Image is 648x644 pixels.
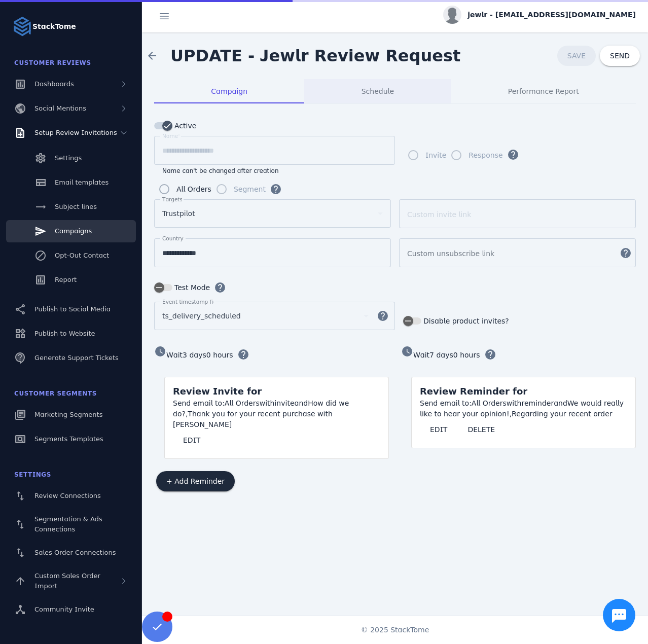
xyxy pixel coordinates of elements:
button: SEND [600,46,640,66]
span: EDIT [430,426,447,433]
span: Send email to: [420,399,472,407]
div: reminder We would really like to hear your opinion!,Regarding your recent order [420,398,627,419]
span: Marketing Segments [34,411,102,418]
a: Subject lines [6,196,136,218]
span: Setup Review Invitations [34,129,117,136]
span: UPDATE - Jewlr Review Request [170,46,460,65]
a: Report [6,269,136,291]
span: Performance Report [508,88,579,95]
span: Report [55,276,77,283]
span: Dashboards [34,80,74,88]
span: Social Mentions [34,104,86,112]
span: 0 hours [453,351,480,359]
span: Review Reminder for [420,386,527,397]
span: Review Connections [34,492,101,499]
a: Settings [6,147,136,169]
a: Opt-Out Contact [6,244,136,267]
span: Subject lines [55,203,97,210]
span: + Add Reminder [166,478,225,485]
span: Wait [413,351,429,359]
a: Review Connections [6,485,136,507]
img: Logo image [12,16,32,37]
mat-label: Custom unsubscribe link [407,249,494,258]
span: Sales Order Connections [34,549,116,556]
button: EDIT [173,430,210,450]
button: + Add Reminder [156,471,235,491]
span: Settings [14,471,51,478]
span: Community Invite [34,605,94,613]
span: 0 hours [206,351,233,359]
span: and [554,399,567,407]
span: Publish to Website [34,330,95,337]
span: Wait [166,351,183,359]
label: Test Mode [172,281,210,294]
a: Sales Order Connections [6,542,136,564]
span: and [295,399,308,407]
span: All Orders [225,399,260,407]
span: ts_delivery_scheduled [162,310,241,322]
mat-icon: help [371,310,395,322]
span: jewlr - [EMAIL_ADDRESS][DOMAIN_NAME] [467,10,636,20]
span: Publish to Social Media [34,305,111,313]
span: Review Invite for [173,386,262,397]
span: Custom Sales Order Import [34,572,100,590]
a: Campaigns [6,220,136,242]
span: SEND [610,52,630,59]
mat-label: Event timestamp field [162,299,221,305]
span: Customer Segments [14,390,97,397]
label: Disable product invites? [421,315,509,327]
span: Segments Templates [34,435,103,443]
a: Segmentation & Ads Connections [6,509,136,540]
mat-icon: watch_later [401,345,413,357]
label: Active [172,120,196,132]
a: Community Invite [6,598,136,621]
a: Email templates [6,171,136,194]
span: Customer Reviews [14,59,91,66]
mat-icon: watch_later [154,345,166,357]
label: Invite [423,149,446,161]
span: EDIT [183,437,200,444]
span: All Orders [472,399,507,407]
span: Schedule [362,88,394,95]
mat-label: Name [162,133,178,139]
span: Campaign [211,88,247,95]
span: Trustpilot [162,207,195,220]
label: Response [466,149,502,161]
span: 3 days [183,351,206,359]
span: Settings [55,154,82,162]
span: with [260,399,275,407]
span: Segmentation & Ads Connections [34,515,102,533]
a: Marketing Segments [6,404,136,426]
div: invite How did we do?,Thank you for your recent purchase with [PERSON_NAME] [173,398,380,430]
mat-hint: Name can't be changed after creation [162,165,279,175]
span: Send email to: [173,399,225,407]
button: DELETE [457,419,505,440]
mat-label: Country [162,235,184,241]
label: Segment [232,183,266,195]
span: 7 days [429,351,453,359]
a: Publish to Social Media [6,298,136,320]
span: Opt-Out Contact [55,252,109,259]
div: All Orders [176,183,211,195]
img: profile.jpg [443,6,461,24]
button: EDIT [420,419,457,440]
a: Generate Support Tickets [6,347,136,369]
button: jewlr - [EMAIL_ADDRESS][DOMAIN_NAME] [443,6,636,24]
span: Generate Support Tickets [34,354,119,362]
mat-label: Custom invite link [407,210,471,219]
strong: StackTome [32,21,76,32]
span: Campaigns [55,227,92,235]
span: Email templates [55,178,109,186]
mat-label: Targets [162,196,183,202]
input: Country [162,247,383,259]
a: Segments Templates [6,428,136,450]
span: DELETE [467,426,495,433]
a: Publish to Website [6,323,136,345]
span: with [507,399,522,407]
span: © 2025 StackTome [361,625,429,635]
